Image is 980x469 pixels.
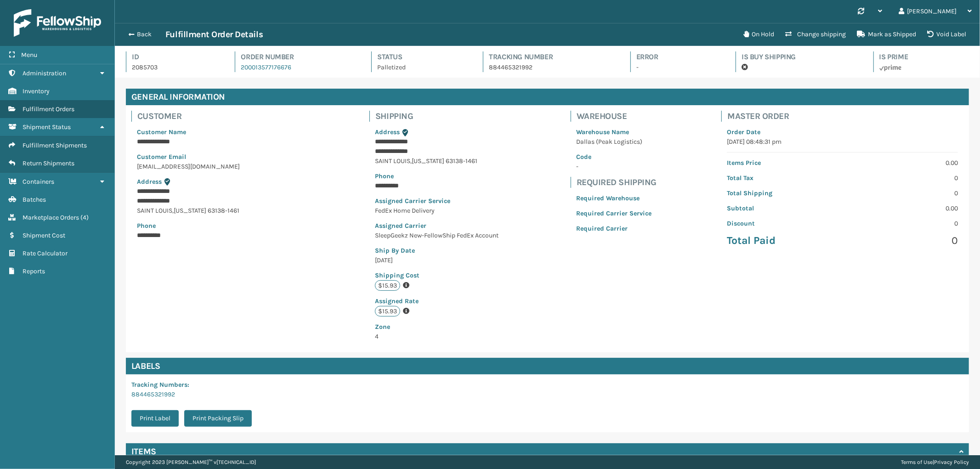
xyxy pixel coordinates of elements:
p: 2085703 [132,62,218,72]
button: Void Label [922,25,972,44]
span: 63138-1461 [446,157,477,165]
button: Back [123,30,165,39]
span: Rate Calculator [23,249,68,257]
p: Phone [137,221,300,231]
span: , [410,157,412,165]
span: Inventory [23,87,50,95]
p: 884465321992 [489,62,613,72]
p: Total Tax [727,173,837,183]
span: Fulfillment Orders [23,105,74,113]
span: Tracking Numbers : [131,381,189,389]
span: Address [375,128,400,136]
p: - [636,62,719,72]
h4: Master Order [727,111,963,122]
h4: Order Number [241,51,355,62]
h4: Status [377,51,466,62]
p: Ship By Date [375,246,500,255]
span: Fulfillment Shipments [23,141,87,149]
p: Customer Email [137,152,300,162]
p: $15.93 [375,306,400,316]
span: 4 [375,322,500,340]
a: 200013577176676 [241,63,291,71]
span: ( 4 ) [80,214,89,221]
p: Total Paid [727,234,837,248]
p: [EMAIL_ADDRESS][DOMAIN_NAME] [137,162,300,171]
p: Warehouse Name [576,127,651,137]
h4: Customer [137,111,305,122]
span: Containers [23,178,54,186]
p: 0 [848,188,958,198]
h4: Warehouse [577,111,657,122]
span: , [172,207,174,215]
h4: Tracking Number [489,51,613,62]
p: Assigned Rate [375,296,500,306]
p: $15.93 [375,280,400,291]
h4: Labels [126,358,969,374]
span: Return Shipments [23,159,74,167]
h4: Required Shipping [577,177,657,188]
p: Customer Name [137,127,300,137]
i: Mark as Shipped [857,31,865,37]
button: Mark as Shipped [851,25,922,44]
p: Required Carrier [576,224,651,233]
p: 0 [848,234,958,248]
i: VOIDLABEL [927,31,934,37]
p: Items Price [727,158,837,168]
button: Print Packing Slip [184,410,252,427]
p: Code [576,152,651,162]
p: [DATE] [375,255,500,265]
p: Palletized [377,62,466,72]
h4: General Information [126,89,969,105]
a: Privacy Policy [934,459,969,465]
span: Shipment Cost [23,232,65,239]
p: Phone [375,171,500,181]
a: Terms of Use [901,459,933,465]
span: Shipment Status [23,123,71,131]
p: Required Warehouse [576,193,651,203]
p: Zone [375,322,500,332]
p: Assigned Carrier Service [375,196,500,206]
p: 0.00 [848,158,958,168]
button: Change shipping [780,25,851,44]
p: Required Carrier Service [576,209,651,218]
span: SAINT LOUIS [137,207,172,215]
span: Administration [23,69,66,77]
div: | [901,455,969,469]
h4: Error [636,51,719,62]
p: Dallas (Peak Logistics) [576,137,651,147]
p: 0.00 [848,203,958,213]
img: logo [14,9,101,37]
p: 0 [848,219,958,228]
span: 63138-1461 [208,207,239,215]
button: On Hold [738,25,780,44]
p: Discount [727,219,837,228]
h4: Is Buy Shipping [742,51,856,62]
span: [US_STATE] [412,157,444,165]
p: - [576,162,651,171]
p: 0 [848,173,958,183]
span: Address [137,178,162,186]
button: Print Label [131,410,179,427]
h4: Items [131,446,156,457]
span: Menu [21,51,37,59]
i: On Hold [743,31,749,37]
span: SAINT LOUIS [375,157,410,165]
p: Subtotal [727,203,837,213]
h4: Shipping [375,111,506,122]
span: Marketplace Orders [23,214,79,221]
p: FedEx Home Delivery [375,206,500,215]
p: Order Date [727,127,958,137]
p: Assigned Carrier [375,221,500,231]
p: Total Shipping [727,188,837,198]
span: [US_STATE] [174,207,206,215]
p: Copyright 2023 [PERSON_NAME]™ v [TECHNICAL_ID] [126,455,256,469]
h4: Is Prime [879,51,969,62]
h4: Id [132,51,218,62]
i: Change shipping [785,31,792,37]
p: [DATE] 08:48:31 pm [727,137,958,147]
span: Batches [23,196,46,203]
p: SleepGeekz New-FellowShip FedEx Account [375,231,500,240]
p: Shipping Cost [375,271,500,280]
h3: Fulfillment Order Details [165,29,263,40]
a: 884465321992 [131,390,175,398]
